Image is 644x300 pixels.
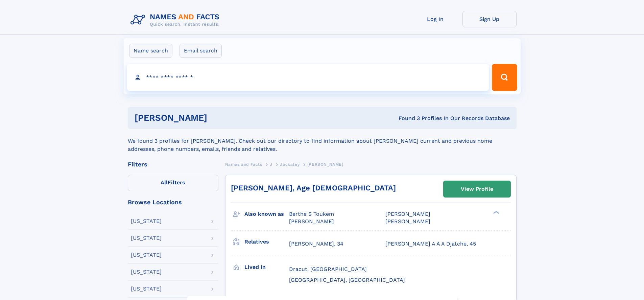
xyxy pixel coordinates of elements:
[280,160,300,168] a: Jackatey
[128,129,517,153] div: We found 3 profiles for [PERSON_NAME]. Check out our directory to find information about [PERSON_...
[289,218,334,225] span: [PERSON_NAME]
[225,160,262,168] a: Names and Facts
[280,162,300,167] span: Jackatey
[131,252,162,258] div: [US_STATE]
[244,208,289,220] h3: Also known as
[131,218,162,224] div: [US_STATE]
[270,162,272,167] span: J
[303,115,510,122] div: Found 3 Profiles In Our Records Database
[128,11,225,29] img: Logo Names and Facts
[492,64,517,91] button: Search Button
[385,211,430,217] span: [PERSON_NAME]
[129,44,172,58] label: Name search
[135,114,303,122] h1: [PERSON_NAME]
[492,210,500,215] div: ❯
[289,211,334,217] span: Berthe S Toukem
[128,175,218,191] label: Filters
[180,44,222,58] label: Email search
[385,218,430,225] span: [PERSON_NAME]
[270,160,272,168] a: J
[408,11,462,27] a: Log In
[462,11,517,27] a: Sign Up
[131,286,162,292] div: [US_STATE]
[289,240,343,248] a: [PERSON_NAME], 34
[244,261,289,273] h3: Lived in
[461,181,493,197] div: View Profile
[127,64,489,91] input: search input
[128,161,218,167] div: Filters
[131,269,162,275] div: [US_STATE]
[289,266,367,272] span: Dracut, [GEOGRAPHIC_DATA]
[244,236,289,248] h3: Relatives
[444,181,510,197] a: View Profile
[161,179,168,186] span: All
[289,277,405,283] span: [GEOGRAPHIC_DATA], [GEOGRAPHIC_DATA]
[385,240,476,248] a: [PERSON_NAME] A A A Djatche, 45
[128,199,218,205] div: Browse Locations
[231,184,396,192] a: [PERSON_NAME], Age [DEMOGRAPHIC_DATA]
[131,235,162,241] div: [US_STATE]
[307,162,343,167] span: [PERSON_NAME]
